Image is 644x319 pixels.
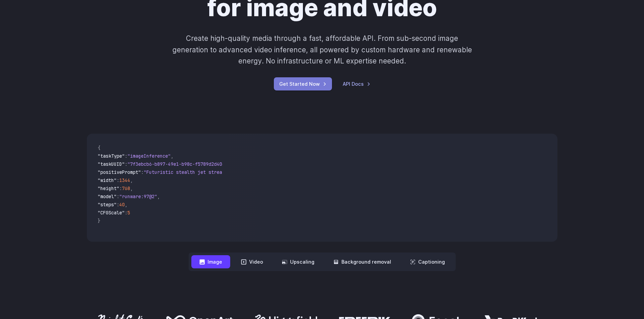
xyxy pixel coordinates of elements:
[119,193,157,200] span: "runware:97@2"
[274,255,323,268] button: Upscaling
[125,161,127,167] span: :
[98,169,141,175] span: "positivePrompt"
[343,80,371,88] a: API Docs
[117,193,119,200] span: :
[98,185,119,191] span: "height"
[117,177,119,183] span: :
[127,161,230,167] span: "7f3ebcb6-b897-49e1-b98c-f5789d2d40d7"
[98,210,125,216] span: "CFGScale"
[402,255,453,268] button: Captioning
[127,153,171,159] span: "imageInference"
[119,185,122,191] span: :
[98,145,100,151] span: {
[98,193,117,200] span: "model"
[274,77,332,90] a: Get Started Now
[130,185,133,191] span: ,
[141,169,144,175] span: :
[98,153,125,159] span: "taskType"
[125,153,127,159] span: :
[144,169,390,175] span: "Futuristic stealth jet streaking through a neon-lit cityscape with glowing purple exhaust"
[117,202,119,208] span: :
[157,193,160,200] span: ,
[122,185,130,191] span: 768
[125,210,127,216] span: :
[233,255,271,268] button: Video
[171,33,473,67] p: Create high-quality media through a fast, affordable API. From sub-second image generation to adv...
[191,255,230,268] button: Image
[119,202,125,208] span: 40
[130,177,133,183] span: ,
[127,210,130,216] span: 5
[325,255,399,268] button: Background removal
[98,218,100,224] span: }
[119,177,130,183] span: 1344
[171,153,173,159] span: ,
[98,161,125,167] span: "taskUUID"
[98,202,117,208] span: "steps"
[98,177,117,183] span: "width"
[125,202,127,208] span: ,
